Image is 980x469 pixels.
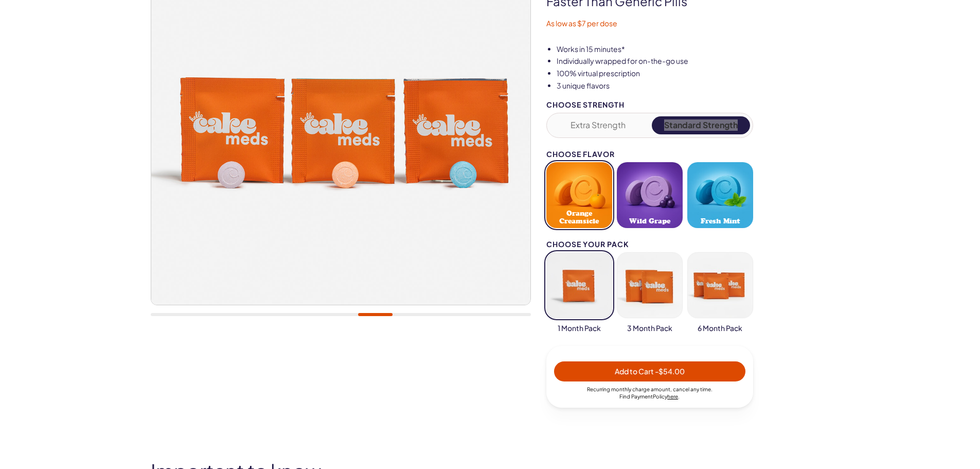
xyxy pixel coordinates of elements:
[557,81,830,91] li: 3 unique flavors
[655,367,685,376] span: - $54.00
[546,150,753,158] div: Choose Flavor
[549,116,648,134] button: Extra Strength
[554,361,745,381] button: Add to Cart -$54.00
[557,44,830,55] li: Works in 15 minutes*
[549,210,609,225] span: Orange Creamsicle
[627,323,672,334] span: 3 Month Pack
[557,56,830,66] li: Individually wrapped for on-the-go use
[546,240,753,248] div: Choose your pack
[698,323,742,334] span: 6 Month Pack
[652,116,750,134] button: Standard Strength
[557,68,830,79] li: 100% virtual prescription
[615,367,685,376] span: Add to Cart
[546,101,753,109] div: Choose Strength
[667,393,678,399] a: here
[558,323,601,334] span: 1 Month Pack
[554,386,745,400] div: Recurring monthly charge amount , cancel any time. Policy .
[546,19,830,29] p: As low as $7 per dose
[619,393,653,399] span: Find Payment
[629,217,670,225] span: Wild Grape
[701,217,740,225] span: Fresh Mint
